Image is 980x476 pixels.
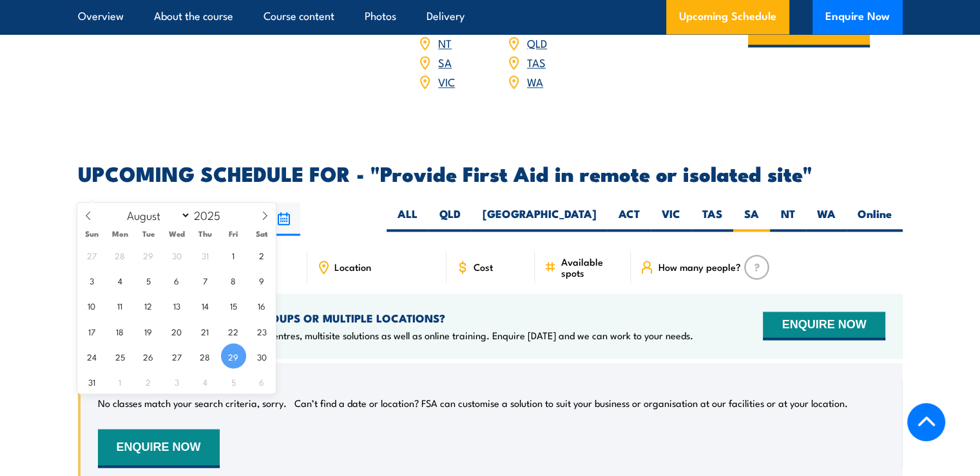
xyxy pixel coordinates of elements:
[387,206,428,232] label: ALL
[221,268,246,293] span: August 8, 2025
[651,206,691,232] label: VIC
[164,318,189,343] span: August 20, 2025
[658,261,740,272] span: How many people?
[691,206,733,232] label: TAS
[806,206,847,232] label: WA
[120,206,191,223] select: Month
[561,256,622,278] span: Available spots
[98,328,693,341] p: We offer onsite training, training at our centres, multisite solutions as well as online training...
[221,318,246,343] span: August 22, 2025
[847,206,903,232] label: Online
[108,343,133,368] span: August 25, 2025
[108,293,133,318] span: August 11, 2025
[191,230,219,238] span: Thu
[136,268,161,293] span: August 5, 2025
[79,293,104,318] span: August 10, 2025
[136,318,161,343] span: August 19, 2025
[164,268,189,293] span: August 6, 2025
[79,243,104,268] span: July 27, 2025
[193,368,218,393] span: September 4, 2025
[472,206,608,232] label: [GEOGRAPHIC_DATA]
[221,243,246,268] span: August 1, 2025
[136,343,161,368] span: August 26, 2025
[164,368,189,393] span: September 3, 2025
[78,164,903,182] h2: UPCOMING SCHEDULE FOR - "Provide First Aid in remote or isolated site"
[108,318,133,343] span: August 18, 2025
[136,293,161,318] span: August 12, 2025
[249,368,274,393] span: September 6, 2025
[527,35,547,50] a: QLD
[108,243,133,268] span: July 28, 2025
[193,293,218,318] span: August 14, 2025
[334,261,371,272] span: Location
[191,207,233,223] input: Year
[527,54,546,70] a: TAS
[438,74,455,89] a: VIC
[221,343,246,368] span: August 29, 2025
[79,368,104,393] span: August 31, 2025
[249,318,274,343] span: August 23, 2025
[733,206,770,232] label: SA
[249,243,274,268] span: August 2, 2025
[193,318,218,343] span: August 21, 2025
[221,293,246,318] span: August 15, 2025
[608,206,651,232] label: ACT
[79,268,104,293] span: August 3, 2025
[428,206,472,232] label: QLD
[136,243,161,268] span: July 29, 2025
[164,343,189,368] span: August 27, 2025
[164,293,189,318] span: August 13, 2025
[219,230,247,238] span: Fri
[770,206,806,232] label: NT
[98,429,220,468] button: ENQUIRE NOW
[162,230,191,238] span: Wed
[164,243,189,268] span: July 30, 2025
[106,230,134,238] span: Mon
[247,230,276,238] span: Sat
[438,54,452,70] a: SA
[527,74,543,89] a: WA
[134,230,162,238] span: Tue
[249,293,274,318] span: August 16, 2025
[193,268,218,293] span: August 7, 2025
[249,268,274,293] span: August 9, 2025
[98,396,287,409] p: No classes match your search criteria, sorry.
[77,230,106,238] span: Sun
[136,368,161,393] span: September 2, 2025
[474,261,493,272] span: Cost
[193,343,218,368] span: August 28, 2025
[438,35,452,50] a: NT
[193,243,218,268] span: July 31, 2025
[98,311,693,325] h4: NEED TRAINING FOR LARGER GROUPS OR MULTIPLE LOCATIONS?
[79,343,104,368] span: August 24, 2025
[79,318,104,343] span: August 17, 2025
[249,343,274,368] span: August 30, 2025
[221,368,246,393] span: September 5, 2025
[763,312,885,340] button: ENQUIRE NOW
[294,396,848,409] p: Can’t find a date or location? FSA can customise a solution to suit your business or organisation...
[108,368,133,393] span: September 1, 2025
[108,268,133,293] span: August 4, 2025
